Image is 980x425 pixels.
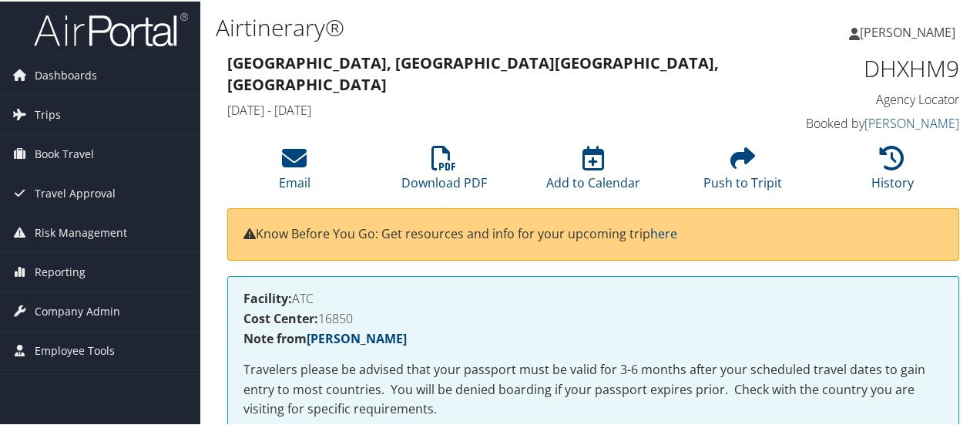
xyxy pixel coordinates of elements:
span: [PERSON_NAME] [860,22,955,39]
a: Email [279,153,310,190]
a: here [650,224,677,241]
strong: Cost Center: [243,309,318,325]
strong: Facility: [243,288,292,305]
span: Trips [35,94,61,133]
span: Risk Management [35,212,127,251]
p: Know Before You Go: Get resources and info for your upcoming trip [243,223,943,243]
span: Reporting [35,251,86,290]
img: airportal-logo.png [34,10,188,46]
strong: Note from [243,329,407,346]
h4: 16850 [243,311,943,323]
h4: Booked by [794,113,959,130]
h4: [DATE] - [DATE] [227,100,770,117]
a: History [871,153,914,190]
a: Push to Tripit [703,153,782,190]
span: Employee Tools [35,330,115,369]
h1: DHXHM9 [794,51,959,83]
h1: Airtinerary® [216,10,719,42]
a: [PERSON_NAME] [307,329,407,346]
h4: Agency Locator [794,89,959,106]
a: Download PDF [401,153,487,190]
strong: [GEOGRAPHIC_DATA], [GEOGRAPHIC_DATA] [GEOGRAPHIC_DATA], [GEOGRAPHIC_DATA] [227,51,719,93]
h4: ATC [243,291,943,303]
a: Add to Calendar [546,153,640,190]
p: Travelers please be advised that your passport must be valid for 3-6 months after your scheduled ... [243,359,943,418]
a: [PERSON_NAME] [849,8,971,54]
span: Travel Approval [35,173,116,211]
span: Company Admin [35,291,120,329]
a: [PERSON_NAME] [864,113,959,130]
span: Dashboards [35,55,97,93]
span: Book Travel [35,133,94,172]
